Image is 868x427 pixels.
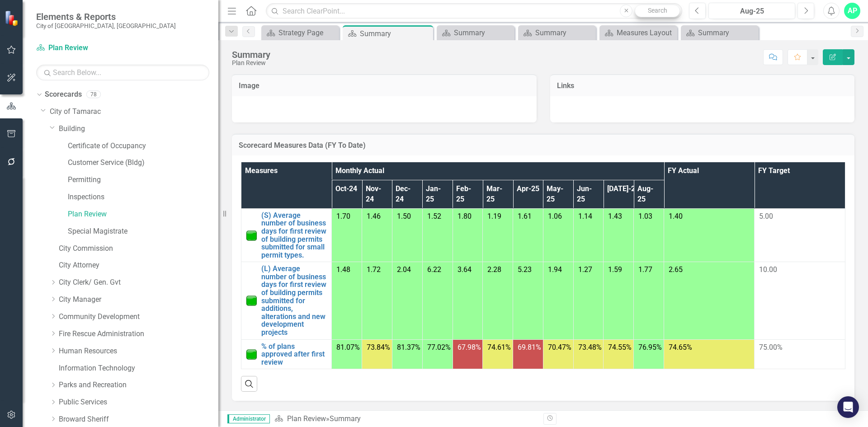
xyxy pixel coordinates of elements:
[59,346,218,357] a: Human Resources
[246,349,257,360] img: Meets or exceeds target
[578,265,592,274] span: 1.27
[36,22,176,29] small: City of [GEOGRAPHIC_DATA], [GEOGRAPHIC_DATA]
[59,277,218,288] a: City Clerk/ Gen. Gvt
[759,212,773,221] span: 5.00
[278,27,337,38] div: Strategy Page
[241,208,332,262] td: Double-Click to Edit Right Click for Context Menu
[712,6,792,17] div: Aug-25
[86,91,101,99] div: 78
[59,312,218,322] a: Community Development
[68,141,218,151] a: Certificate of Occupancy
[548,212,562,221] span: 1.06
[45,89,82,100] a: Scorecards
[241,339,332,369] td: Double-Click to Edit Right Click for Context Menu
[578,212,592,221] span: 1.14
[261,211,327,259] a: (S) Average number of business days for first review of building permits submitted for small perm...
[548,343,571,352] span: 70.47%
[59,397,218,408] a: Public Services
[518,212,532,221] span: 1.61
[518,265,532,274] span: 5.23
[844,3,860,19] button: AP
[50,107,218,117] a: City of Tamarac
[261,343,327,366] a: % of plans approved after first review
[59,414,218,425] a: Broward Sheriff
[458,343,481,352] span: 67.98%
[59,260,218,271] a: City Attorney
[330,414,361,423] div: Summary
[439,27,512,38] a: Summary
[638,212,652,221] span: 1.03
[548,265,562,274] span: 1.94
[5,10,20,26] img: ClearPoint Strategy
[336,343,360,352] span: 81.07%
[264,27,337,38] a: Strategy Page
[367,265,381,274] span: 1.72
[669,265,683,274] span: 2.65
[487,343,511,352] span: 74.61%
[336,212,350,221] span: 1.70
[367,212,381,221] span: 1.46
[638,343,662,352] span: 76.95%
[59,329,218,339] a: Fire Rescue Administration
[68,158,218,168] a: Customer Service (Bldg)
[336,265,350,274] span: 1.48
[487,265,501,274] span: 2.28
[617,27,675,38] div: Measures Layout
[59,124,218,134] a: Building
[241,262,332,339] td: Double-Click to Edit Right Click for Context Menu
[837,396,859,418] div: Open Intercom Messenger
[68,175,218,185] a: Permitting
[708,3,795,19] button: Aug-25
[608,212,622,221] span: 1.43
[397,265,411,274] span: 2.04
[246,230,257,241] img: Meets or exceeds target
[232,60,270,66] div: Plan Review
[608,265,622,274] span: 1.59
[68,192,218,202] a: Inspections
[535,27,594,38] div: Summary
[59,295,218,305] a: City Manager
[68,226,218,237] a: Special Magistrate
[232,50,270,60] div: Summary
[36,43,149,53] a: Plan Review
[458,265,472,274] span: 3.64
[274,414,537,424] div: »
[520,27,594,38] a: Summary
[683,27,756,38] a: Summary
[602,27,675,38] a: Measures Layout
[759,265,777,274] span: 10.00
[59,244,218,254] a: City Commission
[227,414,270,423] span: Administrator
[36,65,209,80] input: Search Below...
[648,7,667,14] span: Search
[59,363,218,374] a: Information Technology
[68,209,218,220] a: Plan Review
[759,343,783,352] span: 75.00%
[239,141,848,150] h3: Scorecard Measures Data (FY To Date)
[427,265,441,274] span: 6.22
[518,343,541,352] span: 69.81%
[427,212,441,221] span: 1.52
[266,3,682,19] input: Search ClearPoint...
[638,265,652,274] span: 1.77
[669,343,692,352] span: 74.65%
[608,343,632,352] span: 74.55%
[367,343,390,352] span: 73.84%
[458,212,472,221] span: 1.80
[578,343,602,352] span: 73.48%
[246,295,257,306] img: Meets or exceeds target
[635,5,680,17] button: Search
[59,380,218,390] a: Parks and Recreation
[487,212,501,221] span: 1.19
[698,27,756,38] div: Summary
[669,212,683,221] span: 1.40
[360,28,431,39] div: Summary
[397,212,411,221] span: 1.50
[261,265,327,336] a: (L) Average number of business days for first review of building permits submitted for additions,...
[239,82,530,90] h3: Image
[427,343,451,352] span: 77.02%
[287,414,326,423] a: Plan Review
[397,343,420,352] span: 81.37%
[36,11,176,22] span: Elements & Reports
